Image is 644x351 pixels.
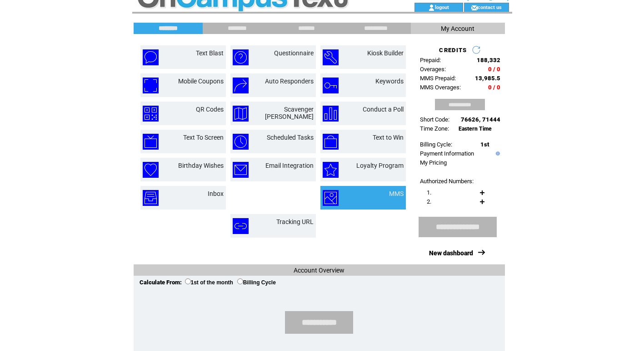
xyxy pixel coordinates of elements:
span: MMS Overages: [420,84,461,91]
input: 1st of the month [185,278,191,284]
img: scavenger-hunt.png [233,106,249,122]
a: QR Codes [196,106,224,113]
span: 1. [427,189,431,196]
span: CREDITS [439,47,467,54]
a: New dashboard [429,249,473,257]
img: questionnaire.png [233,49,249,65]
img: contact_us_icon.gif [471,4,478,11]
span: My Account [441,25,474,32]
span: 2. [427,198,431,205]
a: Text Blast [196,49,224,57]
a: My Pricing [420,159,447,166]
img: conduct-a-poll.png [323,106,339,122]
a: Kiosk Builder [367,49,404,57]
label: 1st of the month [185,279,233,286]
input: Billing Cycle [237,278,243,284]
a: Email Integration [265,162,314,169]
a: Scavenger [PERSON_NAME] [265,106,314,120]
a: contact us [478,4,502,10]
a: Auto Responders [265,78,314,85]
img: keywords.png [323,78,339,93]
span: Authorized Numbers: [420,178,474,185]
a: Scheduled Tasks [267,134,314,141]
img: text-blast.png [143,49,159,65]
span: Billing Cycle: [420,141,452,148]
a: Questionnaire [274,49,314,57]
a: Inbox [208,190,224,197]
a: Payment Information [420,150,474,157]
span: Overages: [420,66,446,73]
img: text-to-win.png [323,134,339,150]
a: Mobile Coupons [178,78,224,85]
img: birthday-wishes.png [143,162,159,178]
span: 76626, 71444 [461,116,500,123]
img: scheduled-tasks.png [233,134,249,150]
a: Text To Screen [183,134,224,141]
img: text-to-screen.png [143,134,159,150]
a: Tracking URL [276,218,314,225]
a: Birthday Wishes [178,162,224,169]
a: Text to Win [373,134,404,141]
img: email-integration.png [233,162,249,178]
span: Account Overview [294,267,344,274]
span: Short Code: [420,116,449,123]
span: 0 / 0 [488,84,500,91]
span: 13,985.5 [475,75,500,82]
img: kiosk-builder.png [323,49,339,65]
a: MMS [389,190,404,197]
a: logout [435,4,449,10]
span: Eastern Time [459,126,492,132]
label: Billing Cycle [237,279,276,286]
span: Calculate From: [140,279,182,286]
a: Keywords [375,78,404,85]
img: mms.png [323,190,339,206]
img: mobile-coupons.png [143,78,159,93]
img: inbox.png [143,190,159,206]
img: account_icon.gif [428,4,435,11]
span: 188,332 [477,57,500,63]
span: 1st [480,141,489,148]
img: help.gif [494,151,500,156]
img: qr-codes.png [143,106,159,122]
a: Loyalty Program [356,162,404,169]
img: auto-responders.png [233,78,249,93]
img: tracking-url.png [233,218,249,234]
span: MMS Prepaid: [420,75,456,82]
a: Conduct a Poll [363,106,404,113]
span: Prepaid: [420,57,441,63]
img: loyalty-program.png [323,162,339,178]
span: Time Zone: [420,125,449,132]
span: 0 / 0 [488,66,500,73]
